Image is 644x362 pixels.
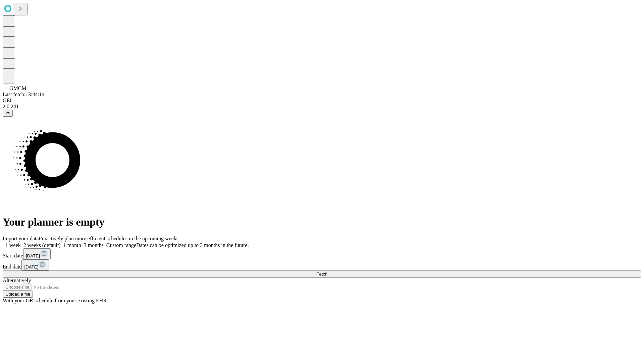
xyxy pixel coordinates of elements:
[5,242,21,248] span: 1 week
[3,298,107,303] span: With your OR schedule from your existing EHR
[3,291,33,298] button: Upload a file
[3,110,13,117] button: @
[136,242,249,248] span: Dates can be optimized up to 3 months in the future.
[3,236,39,241] span: Import your data
[21,259,49,270] button: [DATE]
[23,248,51,259] button: [DATE]
[3,270,641,278] button: Fetch
[3,248,641,259] div: Start date
[3,259,641,270] div: End date
[3,98,641,104] div: GEI
[316,271,327,277] span: Fetch
[3,216,641,228] h1: Your planner is empty
[3,92,45,97] span: Last fetch: 13:44:14
[26,253,40,258] span: [DATE]
[24,264,38,269] span: [DATE]
[84,242,104,248] span: 3 months
[63,242,81,248] span: 1 month
[23,242,61,248] span: 2 weeks (default)
[3,278,31,283] span: Alternatively
[5,111,10,116] span: @
[3,104,641,110] div: 2.0.241
[106,242,136,248] span: Custom range
[9,85,26,91] span: GMCM
[39,236,180,241] span: Proactively plan more efficient schedules in the upcoming weeks.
